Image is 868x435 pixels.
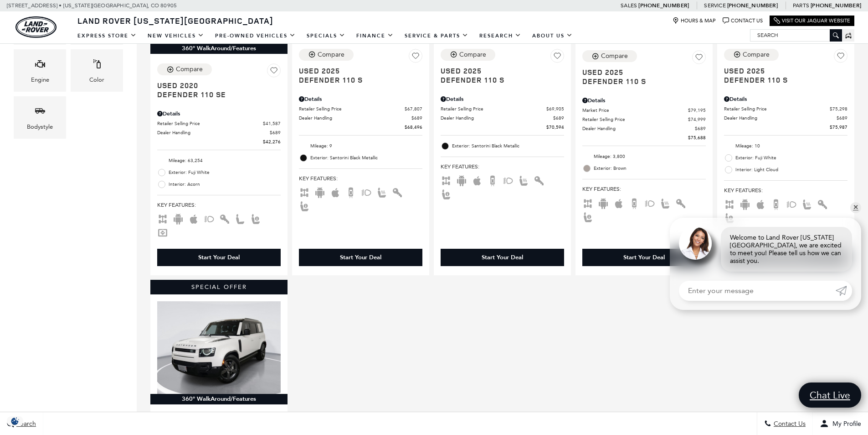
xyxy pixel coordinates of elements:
[503,177,514,183] span: Fog Lights
[755,200,766,207] span: Apple Car-Play
[405,105,422,112] span: $67,807
[399,28,474,44] a: Service & Parts
[250,215,261,221] span: Memory Seats
[582,96,706,105] div: Pricing Details - Defender 110 S
[721,227,852,272] div: Welcome to Land Rover [US_STATE][GEOGRAPHIC_DATA], we are excited to meet you! Please tell us how...
[142,28,210,44] a: New Vehicles
[299,173,422,183] span: Key Features :
[188,215,199,221] span: Apple Car-Play
[813,412,868,435] button: Open user profile menu
[157,120,263,127] span: Retailer Selling Price
[474,28,527,44] a: Research
[198,253,240,262] div: Start Your Deal
[441,75,557,84] span: Defender 110 S
[299,124,422,131] a: $68,496
[441,105,546,112] span: Retailer Selling Price
[582,249,706,266] div: Start Your Deal
[376,189,387,195] span: Heated Seats
[770,200,781,207] span: Backup Camera
[724,124,847,131] a: $75,987
[724,105,847,112] a: Retailer Selling Price $75,298
[71,49,123,92] div: ColorColor
[724,95,847,103] div: Pricing Details - Defender 110 S
[441,190,452,197] span: Memory Seats
[299,140,422,152] li: Mileage: 9
[441,177,452,183] span: AWD
[582,107,688,114] span: Market Price
[299,105,422,112] a: Retailer Selling Price $67,807
[35,103,46,122] span: Bodystyle
[724,105,830,112] span: Retailer Selling Price
[15,16,56,38] img: Land Rover
[5,416,26,426] section: Click to Open Cookie Consent Modal
[534,177,544,183] span: Keyless Entry
[582,125,706,132] a: Dealer Handling $689
[92,56,103,75] span: Color
[786,200,797,207] span: Fog Lights
[299,95,422,103] div: Pricing Details - Defender 110 S
[314,189,325,195] span: Android Auto
[267,63,281,81] button: Save Vehicle
[735,165,847,174] span: Interior: Light Cloud
[724,200,735,207] span: AWD
[340,253,381,262] div: Start Your Deal
[724,185,847,195] span: Key Features :
[487,177,498,183] span: Backup Camera
[299,66,416,75] span: Used 2025
[299,115,411,121] span: Dealer Handling
[157,90,274,99] span: Defender 110 SE
[598,199,609,206] span: Android Auto
[176,65,203,73] div: Compare
[441,66,557,75] span: Used 2025
[35,56,46,75] span: Engine
[299,49,354,61] button: Compare Vehicle
[771,420,806,428] span: Contact Us
[204,215,215,221] span: Fog Lights
[740,200,750,207] span: Android Auto
[157,200,281,210] span: Key Features :
[688,134,706,141] span: $75,688
[724,115,837,121] span: Dealer Handling
[724,66,847,84] a: Used 2025Defender 110 S
[157,63,212,75] button: Compare Vehicle
[582,184,706,194] span: Key Features :
[235,215,246,221] span: Leather Seats
[688,107,706,114] span: $79,195
[89,75,104,85] div: Color
[601,52,628,60] div: Compare
[724,75,841,84] span: Defender 110 S
[459,51,486,59] div: Compare
[157,155,281,167] li: Mileage: 63,254
[692,50,706,68] button: Save Vehicle
[582,199,593,206] span: AWD
[157,301,281,394] img: 2025 Land Rover Defender 110 X-Dynamic SE
[724,140,847,152] li: Mileage: 10
[157,249,281,266] div: Start Your Deal
[582,77,699,86] span: Defender 110 S
[830,124,847,131] span: $75,987
[157,138,281,145] a: $42,276
[5,416,26,426] img: Opt-Out Icon
[299,189,310,195] span: AWD
[472,177,483,183] span: Apple Car-Play
[834,49,847,66] button: Save Vehicle
[299,249,422,266] div: Start Your Deal
[405,124,422,131] span: $68,496
[157,120,281,127] a: Retailer Selling Price $41,587
[299,66,422,84] a: Used 2025Defender 110 S
[15,16,56,38] a: land-rover
[546,105,564,112] span: $69,905
[837,115,847,121] span: $689
[724,49,779,61] button: Compare Vehicle
[150,280,288,294] div: Special Offer
[518,177,529,183] span: Heated Seats
[299,115,422,121] a: Dealer Handling $689
[582,50,637,62] button: Compare Vehicle
[582,68,699,77] span: Used 2025
[829,420,861,428] span: My Profile
[750,30,842,41] input: Search
[527,28,578,44] a: About Us
[724,214,735,220] span: Memory Seats
[801,200,812,207] span: Heated Seats
[318,51,344,59] div: Compare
